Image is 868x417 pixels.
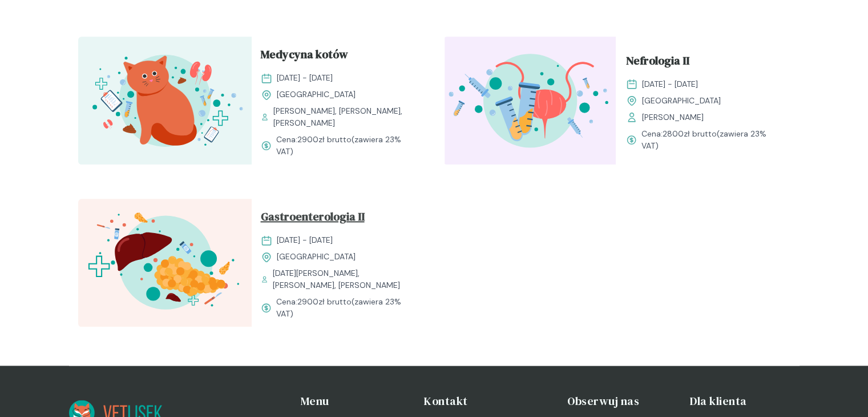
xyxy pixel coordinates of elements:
span: Medycyna kotów [261,46,348,67]
img: ZpgBUh5LeNNTxPrX_Uro_T.svg [443,37,617,165]
span: [DATE] - [DATE] [277,234,333,246]
img: aHfQZEMqNJQqH-e8_MedKot_T.svg [78,37,252,165]
span: [DATE][PERSON_NAME], [PERSON_NAME], [PERSON_NAME] [273,267,416,291]
span: Nefrologia II [626,52,689,74]
h4: Kontakt [423,393,554,409]
a: Medycyna kotów [261,46,416,67]
span: [PERSON_NAME] [642,111,704,123]
span: 2900 zł brutto [297,134,352,145]
a: Nefrologia II [626,52,781,74]
span: 2800 zł brutto [663,129,717,139]
span: [DATE] - [DATE] [642,78,698,90]
span: Gastroenterologia II [261,208,365,230]
span: [GEOGRAPHIC_DATA] [277,251,356,263]
span: [DATE] - [DATE] [277,72,333,84]
img: ZxkxEIF3NbkBX8eR_GastroII_T.svg [78,199,252,327]
span: Cena: (zawiera 23% VAT) [641,128,781,152]
span: [GEOGRAPHIC_DATA] [642,95,721,107]
h4: Dla klienta [690,393,799,409]
span: [PERSON_NAME], [PERSON_NAME], [PERSON_NAME] [273,105,415,129]
h4: Menu [301,393,410,409]
h4: Obserwuj nas [567,393,676,409]
span: [GEOGRAPHIC_DATA] [277,89,356,101]
span: Cena: (zawiera 23% VAT) [276,134,416,158]
span: 2900 zł brutto [297,296,352,307]
span: Cena: (zawiera 23% VAT) [276,296,416,320]
a: Gastroenterologia II [261,208,416,230]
